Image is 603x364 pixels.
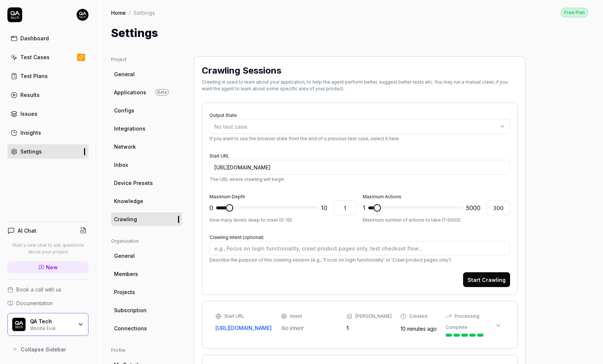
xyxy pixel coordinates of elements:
label: Output State [210,112,237,118]
div: Insights [20,129,41,136]
span: 1 [363,203,365,212]
span: Projects [114,288,135,296]
a: Knowledge [111,194,182,208]
a: Dashboard [7,31,88,45]
a: Documentation [7,299,88,307]
a: Home [111,9,126,16]
span: No test case [214,124,247,130]
a: Network [111,140,182,154]
span: New [46,263,58,271]
div: Dashboard [20,34,49,42]
a: Connections [111,321,182,335]
p: Start a new chat to ask questions about your project [7,242,88,255]
span: General [114,252,135,260]
h4: AI Chat [18,227,36,235]
a: New [7,261,88,273]
label: Maximum Depth [210,194,245,199]
span: Integrations [114,125,145,132]
a: Configs [111,104,182,117]
p: Describe the purpose of this crawling session (e.g., 'Focus on login functionality' or 'Crawl pro... [210,257,510,263]
a: ApplicationsBeta [111,85,182,99]
button: QA Tech LogoQA TechWordle Eval [7,313,88,336]
p: If you want to use the browser state from the end of a previous test case, select it here [210,135,510,142]
div: Wordle Eval [30,325,73,331]
div: Complete [446,324,468,331]
span: Documentation [16,299,53,307]
h1: Settings [111,25,158,41]
div: QA Tech [30,318,73,325]
div: Start URL [224,313,244,320]
img: QA Tech Logo [12,318,26,331]
a: Device Presets [111,176,182,190]
a: Inbox [111,158,182,172]
label: Start URL [210,153,230,159]
div: Intent [290,313,302,320]
a: Test Cases [7,50,88,64]
span: Subscription [114,306,147,314]
a: General [111,249,182,263]
button: Collapse Sidebar [7,342,88,357]
div: Issues [20,110,37,118]
img: 7ccf6c19-61ad-4a6c-8811-018b02a1b829.jpg [77,9,88,21]
div: Project [111,56,182,63]
a: Members [111,267,182,281]
span: Device Presets [114,179,153,187]
span: 5000 [466,203,480,212]
span: Crawling [114,215,137,223]
span: Knowledge [114,197,143,205]
button: Free Plan [561,7,588,17]
span: Applications [114,88,146,96]
button: Start Crawling [463,272,510,287]
a: Insights [7,125,88,140]
div: Settings [134,9,155,16]
span: Beta [155,89,169,95]
span: Network [114,143,136,151]
div: No intent [281,324,338,332]
a: Settings [7,144,88,159]
div: Test Plans [20,72,48,80]
span: 10 [321,203,327,212]
div: Results [20,91,40,99]
button: No test case [210,119,510,134]
a: Subscription [111,303,182,317]
span: Connections [114,324,147,332]
div: [PERSON_NAME] [355,313,392,320]
span: 0 [210,203,213,212]
span: Book a call with us [16,286,61,293]
span: General [114,70,135,78]
a: Projects [111,285,182,299]
p: Maximum number of actions to take (1-5000) [363,217,510,223]
a: Issues [7,107,88,121]
label: Maximum Actions [363,194,401,199]
input: https://www.nytimes.com/games/wordle/index.html [210,160,510,175]
a: Test Plans [7,69,88,83]
div: Created [409,313,427,320]
div: 1 [346,324,392,332]
h2: Crawling Sessions [202,64,281,77]
div: Crawling is used to learn about your application, to help the agent perform better, suggest bette... [202,79,518,92]
div: Organization [111,238,182,245]
a: Integrations [111,122,182,135]
div: Profile [111,347,182,354]
div: Test Cases [20,53,50,61]
a: Results [7,88,88,102]
div: Processing [455,313,479,320]
span: Inbox [114,161,128,169]
label: Crawling Intent (optional) [210,235,264,240]
a: General [111,67,182,81]
p: How many levels deep to crawl (0-10) [210,217,357,223]
time: 10 minutes ago [401,326,437,332]
a: Book a call with us [7,286,88,293]
a: [URL][DOMAIN_NAME] [215,324,272,332]
div: Settings [20,148,42,155]
p: The URL where crawling will begin [210,176,510,183]
span: Members [114,270,138,278]
a: Crawling [111,212,182,226]
span: Collapse Sidebar [21,346,66,353]
div: / [129,9,131,16]
span: Configs [114,107,134,114]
